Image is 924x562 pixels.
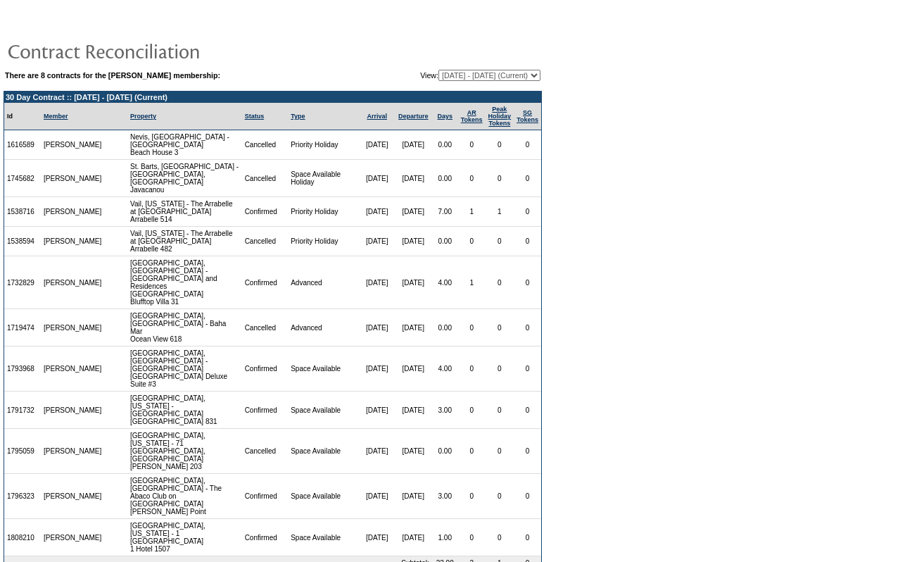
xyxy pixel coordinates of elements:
[514,429,541,474] td: 0
[395,130,432,160] td: [DATE]
[432,256,458,309] td: 4.00
[458,309,486,346] td: 0
[127,160,242,197] td: St. Barts, [GEOGRAPHIC_DATA] - [GEOGRAPHIC_DATA], [GEOGRAPHIC_DATA] Javacanou
[242,309,289,346] td: Cancelled
[4,392,41,429] td: 1791732
[41,309,105,346] td: [PERSON_NAME]
[349,70,540,81] td: View:
[432,429,458,474] td: 0.00
[291,113,305,120] a: Type
[395,160,432,197] td: [DATE]
[242,474,289,519] td: Confirmed
[7,37,289,65] img: pgTtlContractReconciliation.gif
[432,197,458,227] td: 7.00
[437,113,452,120] a: Days
[458,519,486,556] td: 0
[486,227,514,256] td: 0
[288,227,359,256] td: Priority Holiday
[127,197,242,227] td: Vail, [US_STATE] - The Arrabelle at [GEOGRAPHIC_DATA] Arrabelle 514
[288,130,359,160] td: Priority Holiday
[242,160,289,197] td: Cancelled
[514,309,541,346] td: 0
[486,160,514,197] td: 0
[4,130,41,160] td: 1616589
[359,346,394,392] td: [DATE]
[486,429,514,474] td: 0
[288,346,359,392] td: Space Available
[486,346,514,392] td: 0
[461,109,483,123] a: ARTokens
[4,103,41,130] td: Id
[127,474,242,519] td: [GEOGRAPHIC_DATA], [GEOGRAPHIC_DATA] - The Abaco Club on [GEOGRAPHIC_DATA] [PERSON_NAME] Point
[458,160,486,197] td: 0
[4,346,41,392] td: 1793968
[359,474,394,519] td: [DATE]
[432,346,458,392] td: 4.00
[359,197,394,227] td: [DATE]
[359,227,394,256] td: [DATE]
[4,256,41,309] td: 1732829
[242,519,289,556] td: Confirmed
[127,519,242,556] td: [GEOGRAPHIC_DATA], [US_STATE] - 1 [GEOGRAPHIC_DATA] 1 Hotel 1507
[4,429,41,474] td: 1795059
[517,109,538,123] a: SGTokens
[432,160,458,197] td: 0.00
[288,256,359,309] td: Advanced
[395,227,432,256] td: [DATE]
[432,519,458,556] td: 1.00
[288,429,359,474] td: Space Available
[127,256,242,309] td: [GEOGRAPHIC_DATA], [GEOGRAPHIC_DATA] - [GEOGRAPHIC_DATA] and Residences [GEOGRAPHIC_DATA] Bluffto...
[395,429,432,474] td: [DATE]
[288,160,359,197] td: Space Available Holiday
[242,197,289,227] td: Confirmed
[514,392,541,429] td: 0
[458,130,486,160] td: 0
[127,227,242,256] td: Vail, [US_STATE] - The Arrabelle at [GEOGRAPHIC_DATA] Arrabelle 482
[514,474,541,519] td: 0
[41,160,105,197] td: [PERSON_NAME]
[44,113,68,120] a: Member
[458,227,486,256] td: 0
[432,130,458,160] td: 0.00
[432,309,458,346] td: 0.00
[486,309,514,346] td: 0
[288,474,359,519] td: Space Available
[288,197,359,227] td: Priority Holiday
[288,392,359,429] td: Space Available
[359,130,394,160] td: [DATE]
[398,113,429,120] a: Departure
[242,392,289,429] td: Confirmed
[288,309,359,346] td: Advanced
[432,227,458,256] td: 0.00
[242,227,289,256] td: Cancelled
[458,197,486,227] td: 1
[242,429,289,474] td: Cancelled
[514,130,541,160] td: 0
[395,346,432,392] td: [DATE]
[488,106,512,127] a: Peak HolidayTokens
[486,130,514,160] td: 0
[4,309,41,346] td: 1719474
[242,130,289,160] td: Cancelled
[514,346,541,392] td: 0
[4,519,41,556] td: 1808210
[514,256,541,309] td: 0
[486,256,514,309] td: 0
[41,256,105,309] td: [PERSON_NAME]
[514,519,541,556] td: 0
[288,519,359,556] td: Space Available
[4,160,41,197] td: 1745682
[458,346,486,392] td: 0
[395,256,432,309] td: [DATE]
[4,92,541,103] td: 30 Day Contract :: [DATE] - [DATE] (Current)
[5,71,220,80] b: There are 8 contracts for the [PERSON_NAME] membership:
[395,392,432,429] td: [DATE]
[514,160,541,197] td: 0
[514,197,541,227] td: 0
[458,392,486,429] td: 0
[41,197,105,227] td: [PERSON_NAME]
[242,256,289,309] td: Confirmed
[359,519,394,556] td: [DATE]
[486,197,514,227] td: 1
[4,227,41,256] td: 1538594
